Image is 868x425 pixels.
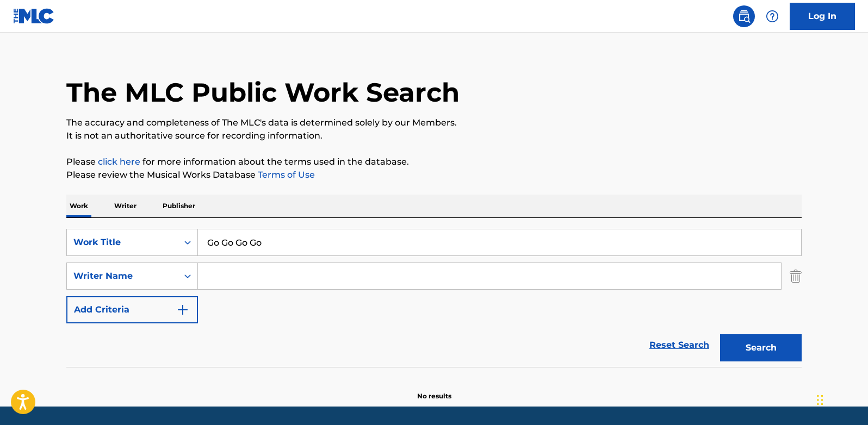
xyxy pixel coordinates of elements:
[73,236,171,249] div: Work Title
[176,303,189,316] img: 9d2ae6d4665cec9f34b9.svg
[66,229,802,367] form: Search Form
[790,262,802,290] img: Delete Criterion
[66,296,198,323] button: Add Criteria
[814,373,868,425] iframe: Chat Widget
[817,384,823,416] div: Drag
[66,116,802,129] p: The accuracy and completeness of The MLC's data is determined solely by our Members.
[256,170,315,180] a: Terms of Use
[737,10,751,23] img: search
[644,333,715,357] a: Reset Search
[73,270,171,283] div: Writer Name
[111,195,140,217] p: Writer
[766,10,779,23] img: help
[720,334,802,361] button: Search
[98,157,140,167] a: click here
[159,195,199,217] p: Publisher
[66,155,802,168] p: Please for more information about the terms used in the database.
[66,129,802,142] p: It is not an authoritative source for recording information.
[66,195,91,217] p: Work
[417,378,451,401] p: No results
[66,76,460,109] h1: The MLC Public Work Search
[13,8,55,24] img: MLC Logo
[66,168,802,182] p: Please review the Musical Works Database
[733,5,755,27] a: Public Search
[790,3,855,30] a: Log In
[761,5,783,27] div: Help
